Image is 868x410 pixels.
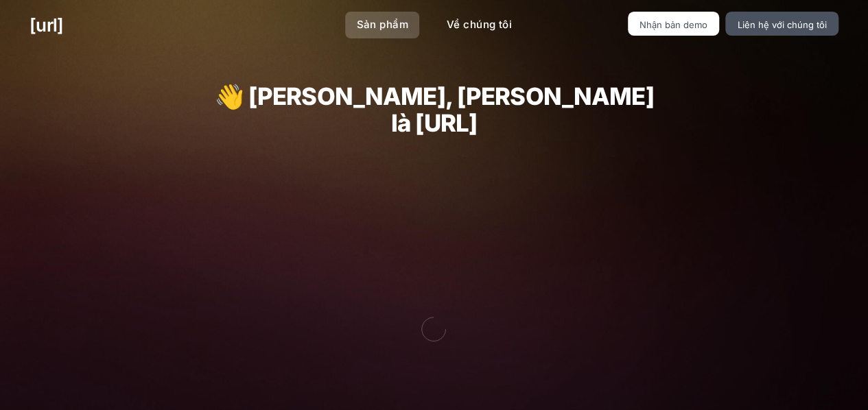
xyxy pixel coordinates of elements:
[737,19,826,30] font: Liên hệ với chúng tôi
[725,12,838,36] a: Liên hệ với chúng tôi
[30,14,63,36] font: [URL]
[640,19,707,30] font: Nhận bản demo
[30,12,63,38] a: [URL]
[356,18,408,31] font: Sản phẩm
[345,12,419,38] a: Sản phẩm
[436,12,523,38] a: Về chúng tôi
[447,18,512,31] font: Về chúng tôi
[628,12,720,36] a: Nhận bản demo
[214,82,653,137] font: 👋 [PERSON_NAME], [PERSON_NAME] là [URL]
